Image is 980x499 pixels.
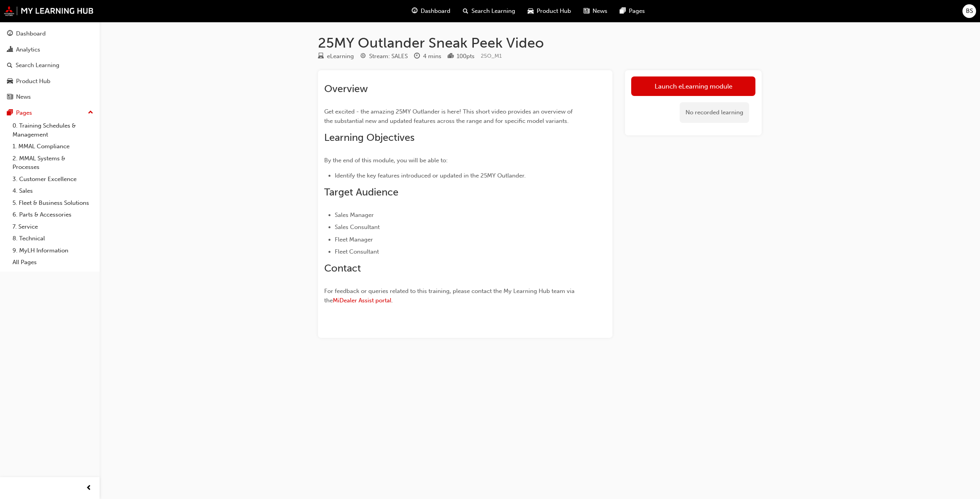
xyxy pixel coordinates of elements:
[9,173,96,185] a: 3. Customer Excellence
[629,7,645,16] span: Pages
[423,52,441,61] div: 4 mins
[88,108,93,118] span: up-icon
[333,297,391,304] a: MiDealer Assist portal
[9,233,96,245] a: 8. Technical
[521,3,577,19] a: car-iconProduct Hub
[584,6,589,16] span: news-icon
[16,92,31,101] div: News
[457,52,475,61] div: 100 pts
[9,153,96,173] a: 2. MMAL Systems & Processes
[335,224,380,231] span: Sales Consultant
[3,43,96,57] a: Analytics
[680,102,749,123] div: No recorded learning
[318,51,354,61] div: Type
[324,83,368,95] span: Overview
[631,76,755,96] a: Launch eLearning module
[9,209,96,221] a: 6. Parts & Accessories
[9,120,96,140] a: 0. Training Schedules & Management
[9,245,96,257] a: 9. MyLH Information
[7,62,12,69] span: search-icon
[3,106,96,120] button: Pages
[327,52,354,61] div: eLearning
[620,6,626,16] span: pages-icon
[7,94,13,101] span: news-icon
[405,3,457,19] a: guage-iconDashboard
[16,77,50,86] div: Product Hub
[9,197,96,209] a: 5. Fleet & Business Solutions
[16,45,40,54] div: Analytics
[4,6,94,16] img: mmal
[324,262,361,274] span: Contact
[335,236,373,243] span: Fleet Manager
[335,172,526,179] span: Identify the key features introduced or updated in the 25MY Outlander.
[360,51,408,61] div: Stream
[335,248,379,255] span: Fleet Consultant
[9,185,96,197] a: 4. Sales
[457,3,521,19] a: search-iconSearch Learning
[463,6,468,16] span: search-icon
[324,131,414,144] span: Learning Objectives
[448,51,475,61] div: Points
[537,7,571,16] span: Product Hub
[962,4,976,18] button: BS
[7,78,13,85] span: car-icon
[9,140,96,153] a: 1. MMAL Compliance
[391,297,393,304] span: .
[3,90,96,104] a: News
[16,108,32,117] div: Pages
[7,30,13,37] span: guage-icon
[324,157,448,164] span: By the end of this module, you will be able to:
[360,53,366,60] span: target-icon
[9,221,96,233] a: 7. Service
[318,34,762,51] h1: 25MY Outlander Sneak Peek Video
[471,7,515,16] span: Search Learning
[414,51,441,61] div: Duration
[7,46,13,53] span: chart-icon
[3,27,96,41] a: Dashboard
[369,52,408,61] div: Stream: SALES
[3,74,96,89] a: Product Hub
[421,7,450,16] span: Dashboard
[9,256,96,268] a: All Pages
[528,6,534,16] span: car-icon
[481,53,502,59] span: Learning resource code
[3,58,96,73] a: Search Learning
[414,53,420,60] span: clock-icon
[7,110,13,117] span: pages-icon
[412,6,418,16] span: guage-icon
[324,288,576,304] span: For feedback or queries related to this training, please contact the My Learning Hub team via the
[593,7,607,16] span: News
[3,25,96,106] button: DashboardAnalyticsSearch LearningProduct HubNews
[966,7,973,16] span: BS
[324,186,398,198] span: Target Audience
[86,483,92,493] span: prev-icon
[577,3,614,19] a: news-iconNews
[335,211,374,218] span: Sales Manager
[16,61,59,70] div: Search Learning
[448,53,453,60] span: podium-icon
[614,3,651,19] a: pages-iconPages
[324,108,574,124] span: Get excited - the amazing 25MY Outlander is here! This short video provides an overview of the su...
[318,53,324,60] span: learningResourceType_ELEARNING-icon
[16,29,46,38] div: Dashboard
